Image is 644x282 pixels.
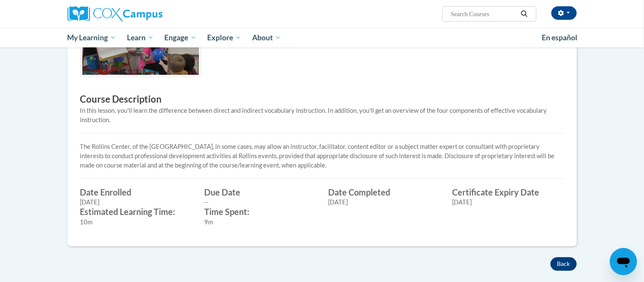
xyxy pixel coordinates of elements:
div: -- [204,198,316,207]
span: My Learning [67,33,116,43]
div: [DATE] [453,198,564,207]
img: Cox Campus [67,6,163,22]
div: [DATE] [329,198,440,207]
div: [DATE] [80,198,192,207]
a: Cox Campus [67,6,229,22]
span: About [252,33,281,43]
label: Date Enrolled [80,187,192,197]
a: Learn [121,28,159,47]
button: Back [551,257,577,271]
label: Due Date [204,187,316,197]
a: Explore [202,28,247,47]
p: The Rollins Center, of the [GEOGRAPHIC_DATA], in some cases, may allow an instructor, facilitator... [80,142,564,170]
h3: Course Description [80,93,564,106]
a: About [247,28,287,47]
div: Main menu [55,28,590,47]
div: 10m [80,218,192,227]
button: Search [518,9,531,19]
div: In this lesson, you'll learn the difference between direct and indirect vocabulary instruction. I... [80,106,564,125]
iframe: Button to launch messaging window [610,248,637,275]
div: 9m [204,218,316,227]
span: En español [542,33,578,42]
label: Time Spent: [204,207,316,217]
a: Engage [159,28,202,47]
span: Engage [165,33,197,43]
label: Certificate Expiry Date [453,187,564,197]
label: Date Completed [329,187,440,197]
a: En español [537,29,583,47]
span: Explore [207,33,241,43]
label: Estimated Learning Time: [80,207,192,217]
input: Search Courses [450,9,518,19]
span: Learn [127,33,154,43]
a: My Learning [62,28,122,47]
button: Account Settings [551,6,577,20]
